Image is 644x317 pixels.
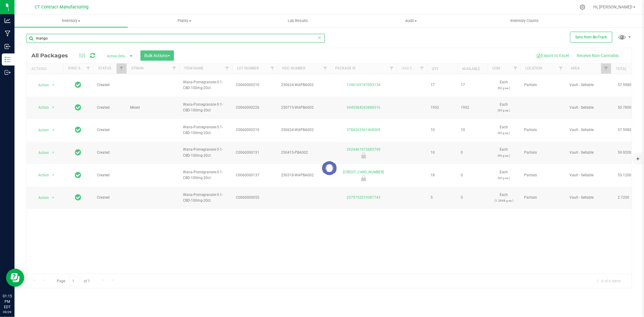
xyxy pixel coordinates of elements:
[502,18,547,24] span: Inventory Counts
[468,14,581,27] a: Inventory Counts
[3,293,12,310] p: 01:15 PM EDT
[128,14,241,27] a: Plants
[6,269,24,287] iframe: Resource center
[14,18,128,24] span: Inventory
[575,35,607,39] span: Sync from BioTrack
[35,5,88,10] span: CT Contract Manufacturing
[27,34,325,43] input: Search Package ID, Item Name, SKU, Lot or Part Number...
[241,14,354,27] a: Lab Results
[318,34,322,42] span: Clear
[14,14,128,27] a: Inventory
[570,32,612,43] button: Sync from BioTrack
[5,30,11,37] inline-svg: Manufacturing
[354,14,468,27] a: Audit
[5,18,11,24] inline-svg: Analytics
[280,18,316,24] span: Lab Results
[128,18,241,24] span: Plants
[3,310,12,314] p: 09/29
[5,43,11,50] inline-svg: Inbound
[5,56,11,62] inline-svg: Inventory
[5,69,11,75] inline-svg: Outbound
[355,18,467,24] span: Audit
[593,5,633,9] span: Hi, [PERSON_NAME]!
[579,4,586,10] div: Manage settings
